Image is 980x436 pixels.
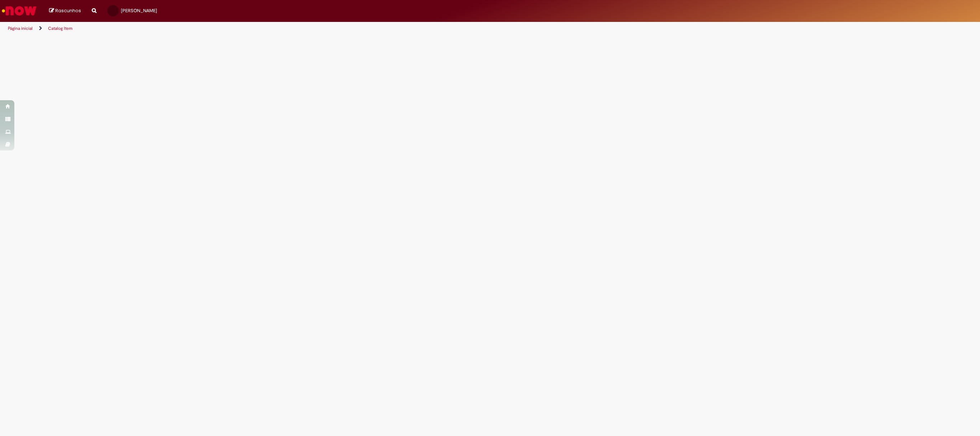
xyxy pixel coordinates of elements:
span: Rascunhos [55,7,81,14]
span: [PERSON_NAME] [121,8,157,14]
a: Catalog Item [48,25,72,31]
a: Página inicial [8,25,33,31]
ul: Trilhas de página [5,22,648,35]
a: Rascunhos [49,8,81,14]
img: ServiceNow [1,4,38,18]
